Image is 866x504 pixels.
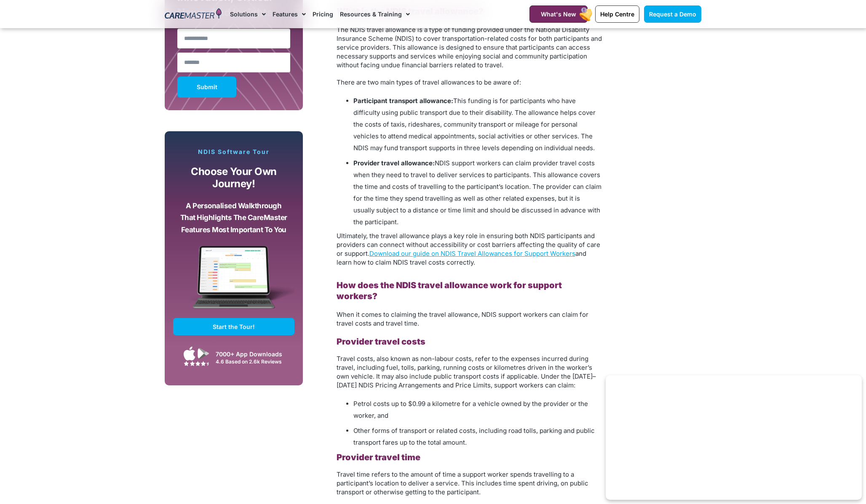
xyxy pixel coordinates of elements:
b: How does the NDIS travel allowance work for support workers? [337,280,562,301]
b: Provider travel allowance: [353,159,435,167]
a: Request a Demo [644,5,701,23]
a: Help Centre [595,5,639,23]
a: Download our guide on NDIS Travel Allowances for Support Workers [369,249,575,257]
img: Apple App Store Icon [184,346,195,361]
p: Choose your own journey! [179,166,288,190]
button: Submit [177,77,236,98]
span: There are two main types of travel allowances to be aware of: [337,78,521,86]
img: CareMaster Logo [165,8,222,21]
span: When it comes to claiming the travel allowance, NDIS support workers can claim for travel costs a... [337,310,588,327]
span: What's New [541,11,576,18]
a: What's New [529,5,588,23]
span: Other forms of transport or related costs, including road tolls, parking and public transport far... [353,427,595,446]
span: Start the Tour! [213,323,255,330]
img: CareMaster Software Mockup on Screen [173,246,294,318]
span: Petrol costs up to $0.99 a kilometre for a vehicle owned by the provider or the worker, and [353,400,588,419]
span: The NDIS travel allowance is a type of funding provided under the National Disability Insurance S... [337,26,602,69]
p: A personalised walkthrough that highlights the CareMaster features most important to you [179,200,288,236]
span: Ultimately, the travel allowance plays a key role in ensuring both NDIS participants and provider... [337,232,600,266]
span: Request a Demo [649,11,696,18]
img: Google Play Store App Review Stars [184,361,209,366]
span: Travel costs, also known as non-labour costs, refer to the expenses incurred during travel, inclu... [337,355,596,389]
span: Travel time refers to the amount of time a support worker spends travelling to a participant’s lo... [337,470,588,496]
b: Participant transport allowance: [353,97,453,105]
span: NDIS support workers can claim provider travel costs when they need to travel to deliver services... [353,159,601,226]
span: Submit [197,85,217,89]
p: NDIS Software Tour [173,148,294,156]
div: 4.6 Based on 2.6k Reviews [216,358,290,365]
img: Google Play App Icon [198,347,209,360]
iframe: Popup CTA [606,375,862,500]
div: 7000+ App Downloads [216,350,290,358]
b: Provider travel time [337,452,420,462]
span: This funding is for participants who have difficulty using public transport due to their disabili... [353,97,596,152]
span: Help Centre [600,11,634,18]
a: Start the Tour! [173,318,294,335]
b: Provider travel costs [337,337,425,347]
